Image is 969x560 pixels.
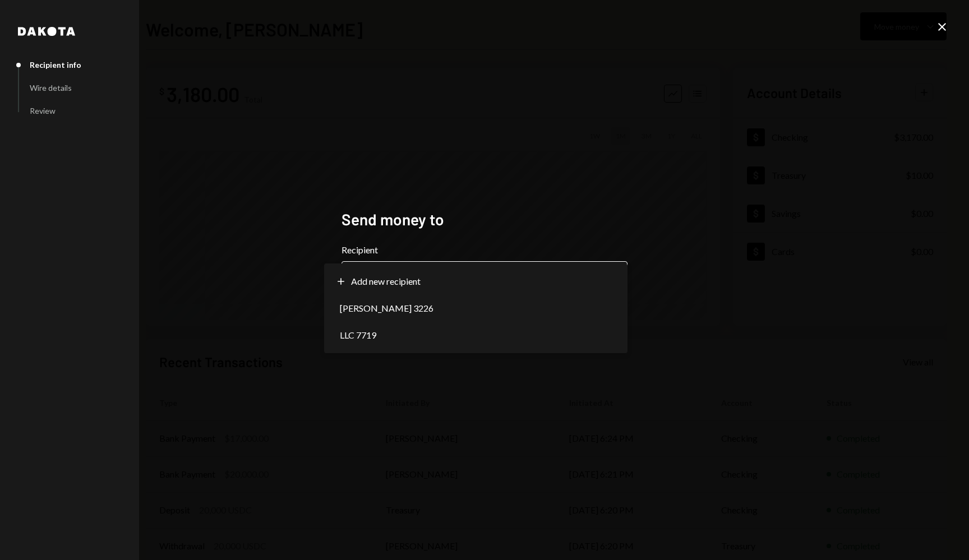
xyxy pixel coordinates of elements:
[342,209,627,230] h2: Send money to
[342,261,627,293] button: Recipient
[30,83,72,92] div: Wire details
[30,60,81,70] div: Recipient info
[30,106,56,115] div: Review
[340,302,433,315] span: [PERSON_NAME] 3226
[342,243,627,257] label: Recipient
[340,328,376,342] span: LLC 7719
[351,275,421,288] span: Add new recipient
